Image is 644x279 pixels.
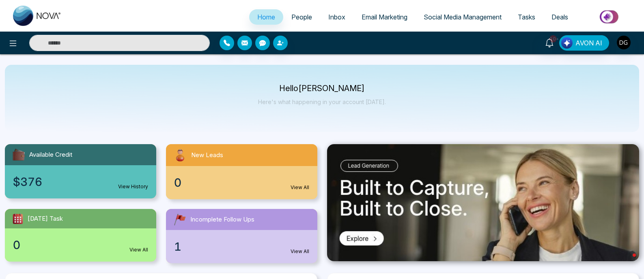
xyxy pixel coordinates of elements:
span: Tasks [518,13,535,21]
iframe: Intercom live chat [616,251,636,271]
p: Here's what happening in your account [DATE]. [258,98,386,105]
img: availableCredit.svg [11,147,26,162]
a: View All [129,246,148,253]
span: Incomplete Follow Ups [190,215,254,224]
span: [DATE] Task [28,214,63,224]
span: 0 [13,236,20,253]
span: New Leads [191,151,223,160]
span: AVON AI [575,38,602,48]
img: Market-place.gif [580,8,639,26]
a: Deals [543,9,576,25]
a: Home [249,9,283,25]
a: 10+ [540,35,559,49]
span: Email Marketing [362,13,407,21]
span: $376 [13,173,42,190]
p: Hello [PERSON_NAME] [258,85,386,92]
span: 0 [174,174,181,191]
img: . [327,144,640,262]
a: Incomplete Follow Ups1View All [161,209,322,263]
a: View All [291,184,309,191]
a: View All [291,248,309,255]
a: Tasks [510,9,543,25]
img: newLeads.svg [172,147,188,163]
span: 1 [174,238,181,255]
img: Nova CRM Logo [13,6,62,26]
span: Available Credit [29,150,72,160]
img: Lead Flow [561,37,573,49]
img: todayTask.svg [11,212,24,225]
a: Social Media Management [416,9,510,25]
span: Social Media Management [424,13,502,21]
a: View History [118,183,148,190]
a: People [283,9,320,25]
a: New Leads0View All [161,144,322,199]
a: Email Marketing [353,9,416,25]
a: Inbox [320,9,353,25]
span: Inbox [328,13,345,21]
span: Home [257,13,275,21]
img: User Avatar [617,36,631,49]
span: People [291,13,312,21]
span: Deals [551,13,568,21]
span: 10+ [549,35,557,43]
img: followUps.svg [172,212,187,227]
button: AVON AI [559,35,609,51]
